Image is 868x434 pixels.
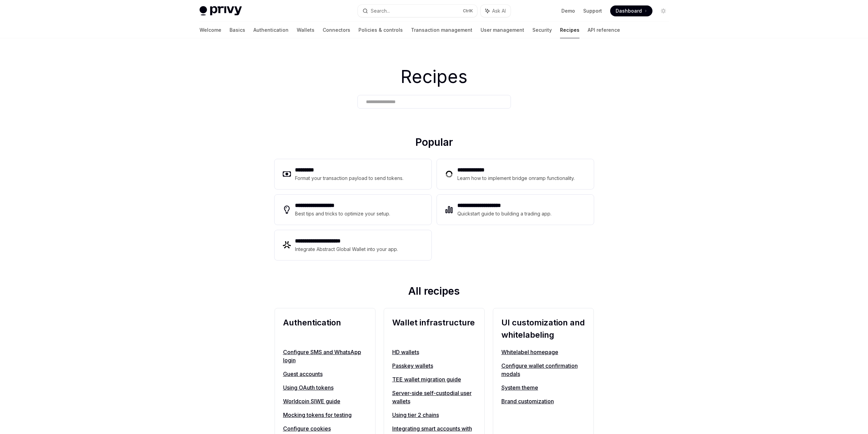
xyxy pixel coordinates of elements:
a: Configure cookies [283,424,367,433]
a: Mocking tokens for testing [283,411,367,419]
a: Configure wallet confirmation modals [501,362,585,378]
a: Demo [561,8,575,14]
span: Ask AI [492,8,506,14]
h2: Popular [275,136,594,151]
div: Integrate Abstract Global Wallet into your app. [295,245,398,253]
a: TEE wallet migration guide [392,375,476,383]
div: Best tips and tricks to optimize your setup. [295,210,390,218]
div: Quickstart guide to building a trading app. [457,210,551,218]
button: Ask AI [481,5,511,17]
a: **** ****Format your transaction payload to send tokens. [275,159,431,189]
a: Security [532,22,552,38]
h2: UI customization and whitelabeling [501,317,585,341]
a: HD wallets [392,348,476,356]
a: Policies & controls [358,22,403,38]
a: Using OAuth tokens [283,383,367,392]
div: Search... [371,7,390,15]
a: Using tier 2 chains [392,411,476,419]
a: User management [481,22,524,38]
span: Dashboard [616,8,642,14]
div: Format your transaction payload to send tokens. [295,174,403,182]
a: System theme [501,383,585,392]
a: **** **** ***Learn how to implement bridge onramp functionality. [437,159,594,189]
h2: Authentication [283,317,367,341]
a: Support [583,8,602,14]
a: Passkey wallets [392,362,476,370]
a: Transaction management [411,22,472,38]
a: Server-side self-custodial user wallets [392,389,476,405]
span: Ctrl K [463,8,473,14]
a: Connectors [323,22,350,38]
a: Authentication [253,22,289,38]
a: Recipes [560,22,579,38]
a: API reference [588,22,620,38]
button: Toggle dark mode [658,5,669,16]
a: Configure SMS and WhatsApp login [283,348,367,364]
a: Worldcoin SIWE guide [283,397,367,405]
a: Dashboard [610,5,652,16]
a: Guest accounts [283,370,367,378]
h2: Wallet infrastructure [392,317,476,341]
a: Welcome [200,22,221,38]
a: Brand customization [501,397,585,405]
a: Wallets [297,22,314,38]
a: Basics [230,22,245,38]
h2: All recipes [275,285,594,300]
a: Whitelabel homepage [501,348,585,356]
img: light logo [200,6,242,16]
div: Learn how to implement bridge onramp functionality. [457,174,575,182]
button: Search...CtrlK [358,5,477,17]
